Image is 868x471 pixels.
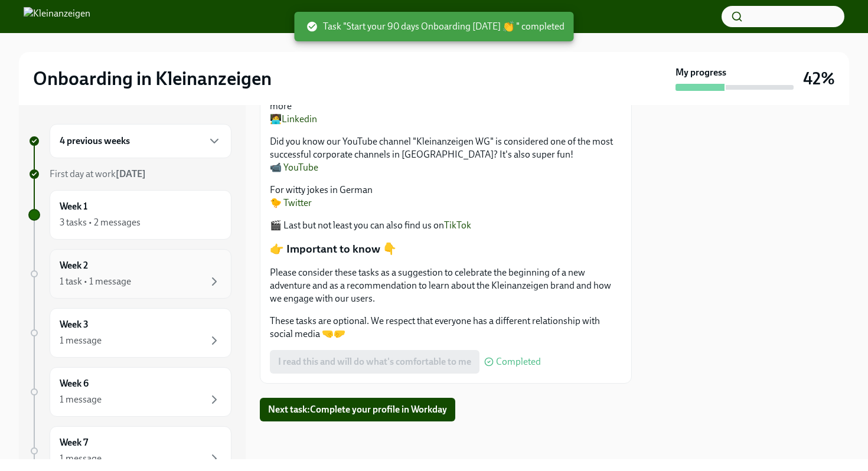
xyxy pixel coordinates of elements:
[270,266,622,305] p: Please consider these tasks as a suggestion to celebrate the beginning of a new adventure and as ...
[60,216,141,229] div: 3 tasks • 2 messages
[60,377,89,390] h6: Week 6
[60,334,102,347] div: 1 message
[60,318,89,331] h6: Week 3
[270,113,317,125] a: 🧑‍💻Linkedin
[270,135,622,174] p: Did you know our YouTube channel "Kleinanzeigen WG" is considered one of the most successful corp...
[116,168,146,179] strong: [DATE]
[33,67,272,90] h2: Onboarding in Kleinanzeigen
[270,162,318,173] a: 📹 YouTube
[50,168,146,179] span: First day at work
[50,124,231,158] div: 4 previous weeks
[270,87,622,126] p: Get to know about interesting job offers to refer your friends and family, blogposts and more
[60,259,88,272] h6: Week 2
[28,367,231,417] a: Week 61 message
[60,452,102,465] div: 1 message
[268,404,447,416] span: Next task : Complete your profile in Workday
[60,135,130,148] h6: 4 previous weeks
[270,241,622,257] p: 👉 Important to know 👇
[28,249,231,299] a: Week 21 task • 1 message
[270,219,622,232] p: 🎬 Last but not least you can also find us on
[496,357,541,367] span: Completed
[270,197,312,208] a: 🐤 Twitter
[60,275,131,288] div: 1 task • 1 message
[60,200,87,213] h6: Week 1
[60,436,88,449] h6: Week 7
[270,315,622,341] p: These tasks are optional. We respect that everyone has a different relationship with social media 🤜🤛
[306,20,564,33] span: Task "Start your 90 days Onboarding [DATE] 👏 " completed
[28,168,231,181] a: First day at work[DATE]
[28,308,231,358] a: Week 31 message
[24,7,90,26] img: Kleinanzeigen
[260,398,455,421] button: Next task:Complete your profile in Workday
[444,220,471,231] a: TikTok
[28,190,231,240] a: Week 13 tasks • 2 messages
[60,393,102,406] div: 1 message
[270,184,622,210] p: For witty jokes in German
[803,68,835,89] h3: 42%
[676,66,726,79] strong: My progress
